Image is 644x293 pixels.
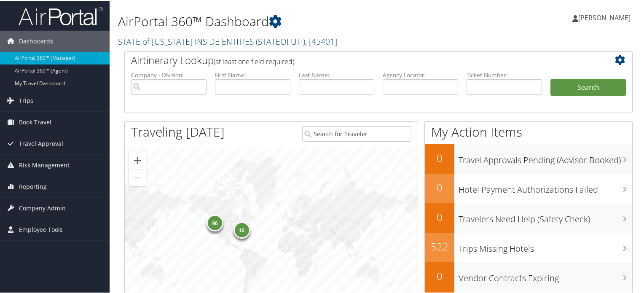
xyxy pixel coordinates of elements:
label: Agency Locator: [383,70,458,78]
h2: Airtinerary Lookup [131,52,584,67]
h2: 522 [425,239,454,253]
div: 15 [233,221,250,238]
div: 96 [207,214,223,231]
label: Company - Division: [131,70,207,78]
img: airportal-logo.png [19,5,103,25]
h3: Vendor Contracts Expiring [459,267,632,283]
a: 0Hotel Payment Authorizations Failed [425,173,632,202]
h3: Hotel Payment Authorizations Failed [459,179,632,195]
a: 0Travelers Need Help (Safety Check) [425,202,632,232]
h2: 0 [425,150,454,164]
span: ( STATEOFUTI ) [256,35,305,46]
button: Zoom in [129,151,146,168]
h2: 0 [425,180,454,194]
a: 0Travel Approvals Pending (Advisor Booked) [425,143,632,173]
span: Book Travel [19,111,51,132]
label: Last Name: [299,70,374,78]
span: Reporting [19,175,47,196]
a: STATE of [US_STATE] INSIDE ENTITIES [118,35,337,46]
span: (at least one field required) [214,56,294,65]
span: Risk Management [19,154,70,175]
span: , [ 45401 ] [305,35,337,46]
h3: Travel Approvals Pending (Advisor Booked) [459,149,632,165]
button: Search [550,78,626,95]
label: First Name: [215,70,290,78]
span: Dashboards [19,30,53,51]
span: Travel Approval [19,132,63,153]
h2: 0 [425,209,454,223]
input: Search for Traveler [302,125,412,141]
span: Employee Tools [19,218,63,239]
label: Ticket Number: [467,70,542,78]
button: Zoom out [129,169,146,185]
span: Trips [19,89,33,110]
h2: 0 [425,268,454,282]
h3: Trips Missing Hotels [459,238,632,254]
span: [PERSON_NAME] [578,12,631,22]
h3: Travelers Need Help (Safety Check) [459,208,632,224]
a: 0Vendor Contracts Expiring [425,261,632,291]
h1: Traveling [DATE] [131,122,225,140]
span: Company Admin [19,197,66,218]
h1: My Action Items [425,122,632,140]
a: 522Trips Missing Hotels [425,232,632,261]
h1: AirPortal 360™ Dashboard [118,12,465,30]
a: [PERSON_NAME] [572,4,639,30]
